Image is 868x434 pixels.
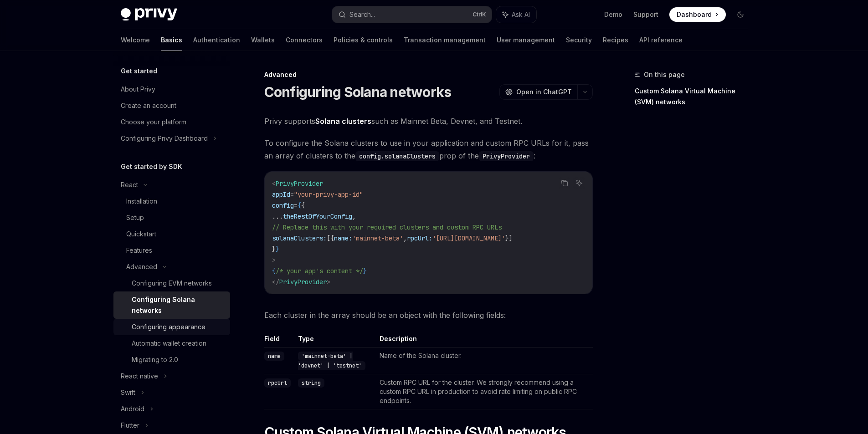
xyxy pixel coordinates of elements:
[473,11,486,18] span: Ctrl K
[272,278,279,286] span: </
[349,9,375,20] div: Search...
[121,133,208,144] div: Configuring Privy Dashboard
[404,29,486,51] a: Transaction management
[298,201,301,209] span: {
[132,338,206,349] div: Automatic wallet creation
[376,374,593,409] td: Custom RPC URL for the cluster. We strongly recommend using a custom RPC URL in production to avo...
[121,8,177,21] img: dark logo
[264,309,593,322] span: Each cluster in the array should be an object with the following fields:
[272,179,276,188] span: <
[126,245,152,256] div: Features
[113,97,230,114] a: Create an account
[677,10,712,19] span: Dashboard
[669,7,726,22] a: Dashboard
[121,100,176,111] div: Create an account
[403,234,407,242] span: ,
[334,29,393,51] a: Policies & controls
[113,335,230,352] a: Automatic wallet creation
[355,151,439,161] code: config.solanaClusters
[499,84,577,100] button: Open in ChatGPT
[161,29,182,51] a: Basics
[121,420,139,431] div: Flutter
[113,226,230,242] a: Quickstart
[113,291,230,319] a: Configuring Solana networks
[290,190,294,199] span: =
[264,84,452,100] h1: Configuring Solana networks
[121,117,186,128] div: Choose your platform
[276,245,279,253] span: }
[298,378,324,388] code: string
[113,114,230,130] a: Choose your platform
[497,29,555,51] a: User management
[264,334,294,347] th: Field
[113,319,230,335] a: Configuring appearance
[633,10,658,19] a: Support
[126,261,157,272] div: Advanced
[294,334,376,347] th: Type
[264,137,593,162] span: To configure the Solana clusters to use in your application and custom RPC URLs for it, pass an a...
[272,256,276,264] span: >
[276,179,323,188] span: PrivyProvider
[298,352,365,370] code: 'mainnet-beta' | 'devnet' | 'testnet'
[352,234,403,242] span: 'mainnet-beta'
[276,267,363,275] span: /* your app's content */
[496,6,536,23] button: Ask AI
[352,212,356,220] span: ,
[573,177,585,189] button: Ask AI
[132,278,212,289] div: Configuring EVM networks
[264,378,291,388] code: rpcUrl
[334,234,352,242] span: name:
[121,66,157,77] h5: Get started
[512,10,530,19] span: Ask AI
[286,29,323,51] a: Connectors
[327,234,334,242] span: [{
[121,179,138,190] div: React
[733,7,748,22] button: Toggle dark mode
[279,278,327,286] span: PrivyProvider
[121,84,155,95] div: About Privy
[113,352,230,368] a: Migrating to 2.0
[113,275,230,291] a: Configuring EVM networks
[132,322,205,332] div: Configuring appearance
[264,115,593,128] span: Privy supports such as Mainnet Beta, Devnet, and Testnet.
[301,201,305,209] span: {
[272,223,502,231] span: // Replace this with your required clusters and custom RPC URLs
[121,29,150,51] a: Welcome
[264,352,284,361] code: name
[432,234,505,242] span: '[URL][DOMAIN_NAME]'
[272,190,290,199] span: appId
[272,201,294,209] span: config
[479,151,534,161] code: PrivyProvider
[407,234,432,242] span: rpcUrl:
[332,6,492,23] button: Search...CtrlK
[294,190,363,199] span: "your-privy-app-id"
[315,117,371,126] a: Solana clusters
[505,234,513,242] span: }]
[639,29,683,51] a: API reference
[603,29,628,51] a: Recipes
[376,334,593,347] th: Description
[566,29,592,51] a: Security
[559,177,570,189] button: Copy the contents from the code block
[113,242,230,259] a: Features
[272,267,276,275] span: {
[113,193,230,209] a: Installation
[193,29,240,51] a: Authentication
[121,371,158,382] div: React native
[132,354,178,365] div: Migrating to 2.0
[283,212,352,220] span: theRestOfYourConfig
[113,81,230,97] a: About Privy
[121,161,182,172] h5: Get started by SDK
[113,209,230,226] a: Setup
[126,229,156,240] div: Quickstart
[363,267,367,275] span: }
[272,212,283,220] span: ...
[121,387,135,398] div: Swift
[376,347,593,374] td: Name of the Solana cluster.
[272,245,276,253] span: }
[132,294,225,316] div: Configuring Solana networks
[126,212,144,223] div: Setup
[264,70,593,79] div: Advanced
[635,84,755,109] a: Custom Solana Virtual Machine (SVM) networks
[251,29,275,51] a: Wallets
